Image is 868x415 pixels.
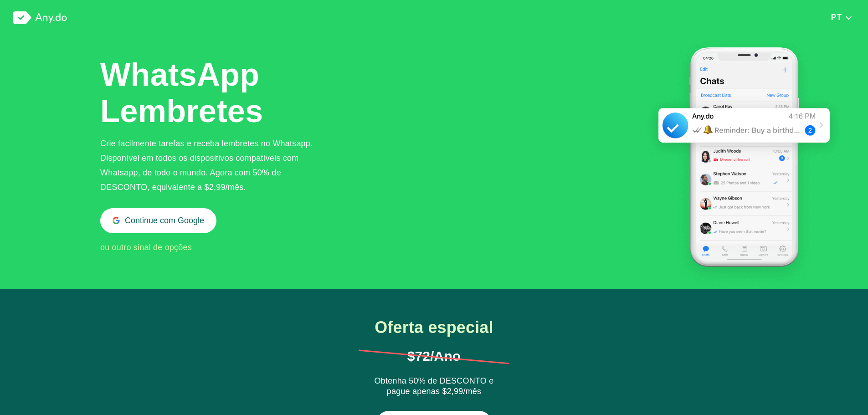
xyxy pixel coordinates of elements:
[100,208,216,233] button: Continue com Google
[100,56,269,129] h1: WhatsApp Lembretes
[100,243,192,252] span: ou outro sinal de opções
[831,13,842,22] span: PT
[646,36,842,289] img: WhatsApp Lembretes
[13,11,67,24] img: logo
[365,376,503,398] div: Obtenha 50% de DESCONTO e pague apenas $2,99/mês
[350,318,519,337] h1: Oferta especial
[828,12,855,22] button: PT
[359,349,509,363] h1: $72/Ano
[100,136,322,195] div: Crie facilmente tarefas e receba lembretes no Whatsapp. Disponível em todos os dispositivos compa...
[845,15,853,21] img: down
